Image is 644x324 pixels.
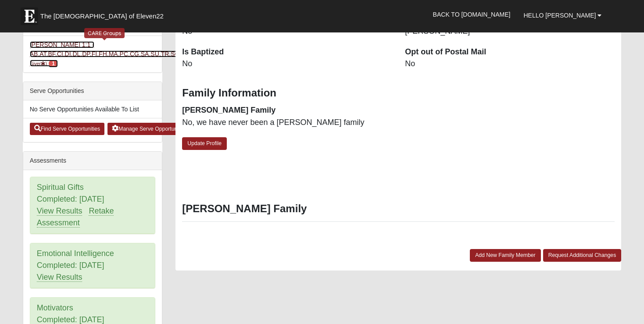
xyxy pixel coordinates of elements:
a: Hello [PERSON_NAME] [517,4,608,26]
div: Serve Opportunities [23,82,162,100]
h3: [PERSON_NAME] Family [182,203,615,215]
span: Hello [PERSON_NAME] [523,12,596,19]
a: The [DEMOGRAPHIC_DATA] of Eleven22 [16,3,192,25]
a: Find Serve Opportunities [30,123,105,135]
dt: Is Baptized [182,46,392,58]
a: Update Profile [182,137,227,150]
div: Spiritual Gifts Completed: [DATE] [30,177,155,234]
a: Manage Serve Opportunities [107,123,191,135]
a: View Results [37,273,82,282]
span: HTML Size: 117 KB [136,313,187,321]
a: Request Additional Changes [543,249,622,262]
img: Eleven22 logo [21,7,38,25]
dd: No, we have never been a [PERSON_NAME] family [182,117,392,128]
a: Block Configuration (Alt-B) [623,309,638,321]
a: Retake Assessment [37,207,114,228]
a: View Results [37,207,82,216]
a: Back to [DOMAIN_NAME] [426,4,517,25]
dd: No [182,58,392,70]
a: [PERSON_NAME] 1:1 - AB,AT,BF,CI,DI,DL,DP,FI,FH,MA,PC,CG,SA,SU,TR,SC(Care Giver) 1 [30,41,191,67]
h3: Family Information [182,87,615,100]
div: Assessments [23,152,162,170]
dt: Opt out of Postal Mail [405,46,615,58]
span: ViewState Size: 35 KB [72,313,129,321]
div: Emotional Intelligence Completed: [DATE] [30,243,155,288]
span: The [DEMOGRAPHIC_DATA] of Eleven22 [40,12,164,21]
div: CARE Groups [84,28,125,38]
a: Web cache enabled [194,312,199,321]
dd: No [405,58,615,70]
a: Add New Family Member [470,249,541,262]
a: Page Load Time: 1.17s [8,314,62,320]
dt: [PERSON_NAME] Family [182,105,392,116]
li: No Serve Opportunities Available To List [23,100,162,118]
span: number of pending members [49,60,58,68]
